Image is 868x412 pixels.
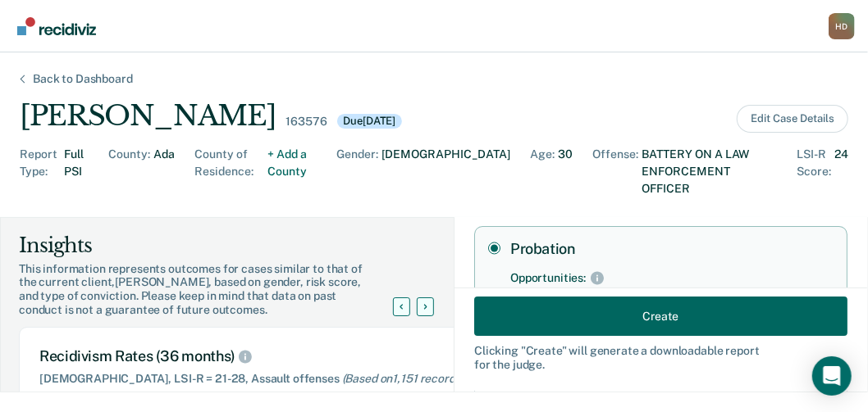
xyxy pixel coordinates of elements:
[20,146,61,197] div: Report Type :
[812,356,852,396] div: Open Intercom Messenger
[797,146,831,197] div: LSI-R Score :
[829,13,855,39] button: Profile dropdown button
[153,146,175,197] div: Ada
[834,146,848,197] div: 24
[531,146,555,197] div: Age :
[510,240,834,258] label: Probation
[13,72,153,86] div: Back to Dashboard
[342,372,464,385] span: (Based on 1,151 records )
[267,146,317,197] div: + Add a County
[474,297,847,336] button: Create
[382,146,511,197] div: [DEMOGRAPHIC_DATA]
[737,105,848,133] button: Edit Case Details
[510,271,586,285] div: Opportunities:
[19,233,413,259] div: Insights
[337,114,403,129] div: Due [DATE]
[286,115,327,129] div: 163576
[19,262,413,317] div: This information represents outcomes for cases similar to that of the current client, [PERSON_NAM...
[20,99,276,133] div: [PERSON_NAME]
[337,146,379,197] div: Gender :
[39,347,617,365] div: Recidivism Rates (36 months)
[474,344,847,372] div: Clicking " Create " will generate a downloadable report for the judge.
[593,146,639,197] div: Offense :
[642,146,777,197] div: BATTERY ON A LAW ENFORCEMENT OFFICER
[39,372,617,386] div: [DEMOGRAPHIC_DATA], LSI-R = 21-28, Assault offenses
[108,146,150,197] div: County :
[17,17,96,35] img: Recidiviz
[559,146,573,197] div: 30
[64,146,89,197] div: Full PSI
[829,13,855,39] div: H D
[194,146,264,197] div: County of Residence :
